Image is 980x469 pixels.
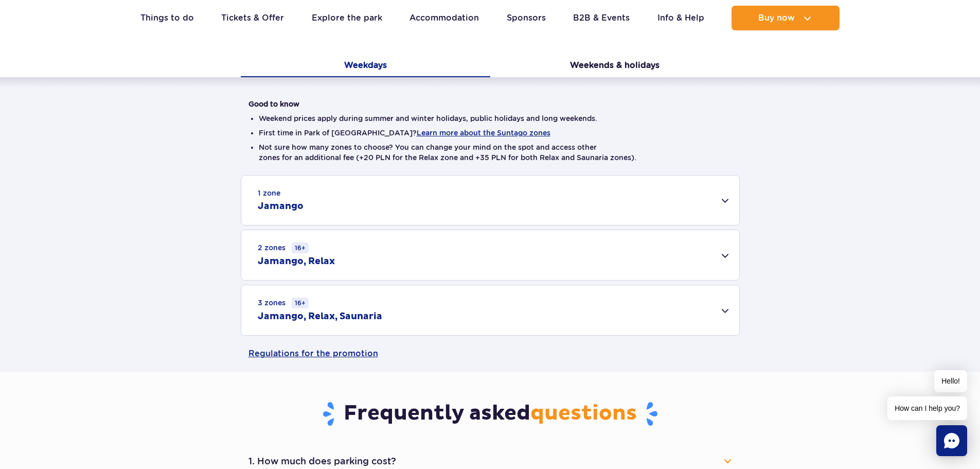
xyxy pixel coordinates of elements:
[530,401,637,426] span: questions
[248,336,732,372] a: Regulations for the promotion
[934,370,967,392] span: Hello!
[409,6,479,30] a: Accommodation
[312,6,382,30] a: Explore the park
[292,298,309,308] small: 16+
[259,113,722,124] li: Weekend prices apply during summer and winter holidays, public holidays and long weekends.
[259,142,722,163] li: Not sure how many zones to choose? You can change your mind on the spot and access other zones fo...
[573,6,630,30] a: B2B & Events
[490,56,740,77] button: Weekends & holidays
[248,401,732,427] h3: Frequently asked
[258,242,309,253] small: 2 zones
[258,200,304,213] h2: Jamango
[657,6,704,30] a: Info & Help
[732,6,840,30] button: Buy now
[248,100,299,108] strong: Good to know
[140,6,194,30] a: Things to do
[258,188,280,198] small: 1 zone
[417,129,550,137] button: Learn more about the Suntago zones
[507,6,546,30] a: Sponsors
[758,13,795,23] span: Buy now
[221,6,284,30] a: Tickets & Offer
[292,242,309,253] small: 16+
[936,425,967,456] div: Chat
[887,396,967,420] span: How can I help you?
[241,56,490,77] button: Weekdays
[259,128,722,138] li: First time in Park of [GEOGRAPHIC_DATA]?
[258,298,309,308] small: 3 zones
[258,310,382,323] h2: Jamango, Relax, Saunaria
[258,255,335,268] h2: Jamango, Relax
